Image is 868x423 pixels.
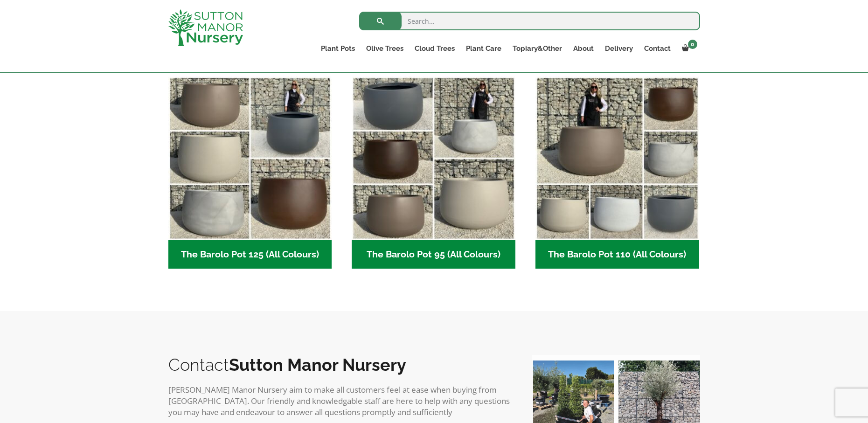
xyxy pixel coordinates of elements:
[168,384,514,418] p: [PERSON_NAME] Manor Nursery aim to make all customers feel at ease when buying from [GEOGRAPHIC_D...
[168,9,243,46] img: logo
[535,76,699,269] a: Visit product category The Barolo Pot 110 (All Colours)
[568,42,599,55] a: About
[361,42,409,55] a: Olive Trees
[352,76,515,269] a: Visit product category The Barolo Pot 95 (All Colours)
[535,240,699,269] h2: The Barolo Pot 110 (All Colours)
[507,42,568,55] a: Topiary&Other
[639,42,676,55] a: Contact
[352,240,515,269] h2: The Barolo Pot 95 (All Colours)
[168,76,332,240] img: The Barolo Pot 125 (All Colours)
[168,240,332,269] h2: The Barolo Pot 125 (All Colours)
[599,42,639,55] a: Delivery
[359,12,700,30] input: Search...
[688,40,697,49] span: 0
[535,76,699,240] img: The Barolo Pot 110 (All Colours)
[168,76,332,269] a: Visit product category The Barolo Pot 125 (All Colours)
[460,42,507,55] a: Plant Care
[315,42,361,55] a: Plant Pots
[352,76,515,240] img: The Barolo Pot 95 (All Colours)
[409,42,460,55] a: Cloud Trees
[229,355,406,374] b: Sutton Manor Nursery
[168,355,514,374] h2: Contact
[676,42,700,55] a: 0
